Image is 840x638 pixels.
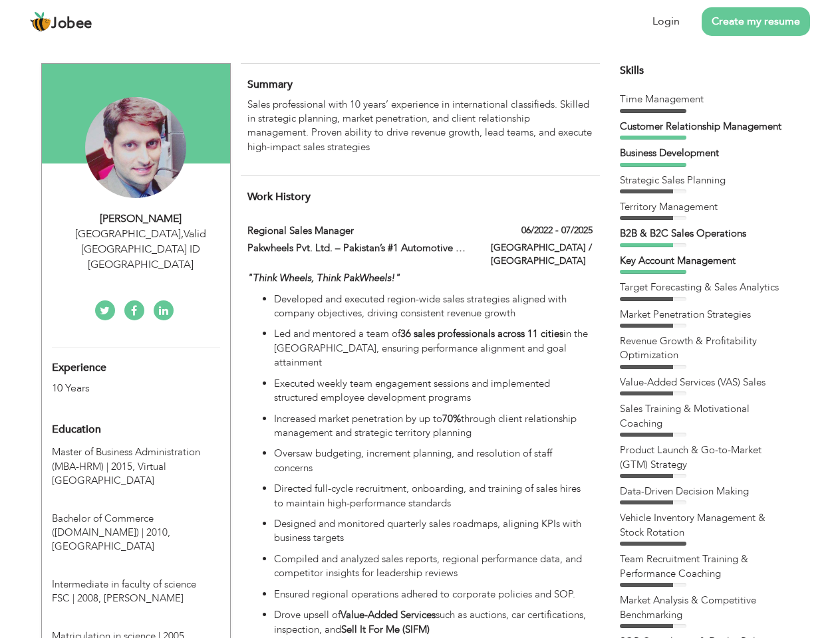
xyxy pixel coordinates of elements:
div: Sales Training & Motivational Coaching [620,402,786,431]
strong: 70% [442,412,461,425]
div: Master of Business Administration (MBA-HRM), 2015 [42,445,230,488]
span: Virtual [GEOGRAPHIC_DATA] [52,460,166,487]
span: Work History [247,189,311,204]
span: , [181,227,184,241]
label: 06/2022 - 07/2025 [521,224,593,237]
a: Jobee [30,11,92,33]
img: jobee.io [30,11,51,33]
div: Product Launch & Go-to-Market (GTM) Strategy [620,443,786,472]
p: Ensured regional operations adhered to corporate policies and SOP. [274,587,592,601]
div: [PERSON_NAME] [52,211,230,227]
div: Bachelor of Commerce (B.COM), 2010 [42,492,230,554]
div: Team Recruitment Training & Performance Coaching [620,552,786,581]
p: Sales professional with 10 years’ experience in international classifieds. Skilled in strategic p... [247,98,592,155]
span: Summary [247,77,293,92]
div: Data-Driven Decision Making [620,484,786,498]
p: Compiled and analyzed sales reports, regional performance data, and competitor insights for leade... [274,552,592,581]
span: Skills [620,63,644,78]
span: [GEOGRAPHIC_DATA] [52,540,154,553]
strong: 36 sales professionals across 11 cities [400,327,563,340]
div: Customer Relationship Management [620,120,786,134]
div: Strategic Sales Planning [620,173,786,187]
div: Revenue Growth & Profitability Optimization [620,334,786,363]
p: Led and mentored a team of in the [GEOGRAPHIC_DATA], ensuring performance alignment and goal atta... [274,327,592,370]
p: Increased market penetration by up to through client relationship management and strategic territ... [274,412,592,441]
div: Value-Added Services (VAS) Sales [620,375,786,389]
strong: Value-Added Services [341,608,436,621]
span: Intermediate in faculty of science FSC, BISE Gujrawala, 2008 [52,578,196,605]
div: Territory Management [620,200,786,214]
p: Oversaw budgeting, increment planning, and resolution of staff concerns [274,447,592,475]
p: Drove upsell of such as auctions, car certifications, inspection, and [274,608,592,637]
div: Intermediate in faculty of science FSC, 2008 [42,558,230,606]
a: Create my resume [702,7,810,36]
label: [GEOGRAPHIC_DATA] / [GEOGRAPHIC_DATA] [491,241,593,268]
span: Education [52,424,101,436]
p: Directed full-cycle recruitment, onboarding, and training of sales hires to maintain high-perform... [274,482,592,510]
span: Jobee [51,17,92,31]
label: Pakwheels Pvt. Ltd. – Pakistan’s #1 Automotive Platform | [247,241,471,255]
span: Experience [52,362,106,374]
div: Target Forecasting & Sales Analytics [620,280,786,294]
div: B2B & B2C Sales Operations [620,227,786,241]
div: Business Development [620,146,786,160]
p: Executed weekly team engagement sessions and implemented structured employee development programs [274,377,592,405]
div: [GEOGRAPHIC_DATA] Valid [GEOGRAPHIC_DATA] ID [GEOGRAPHIC_DATA] [52,227,230,272]
a: Login [652,14,680,29]
span: Master of Business Administration (MBA-HRM), Virtual University of Pakistan, 2015 [52,445,200,473]
div: Market Penetration Strategies [620,308,786,322]
strong: Sell It For Me (SIFM) [341,623,430,636]
div: Time Management [620,92,786,106]
div: Key Account Management [620,254,786,268]
em: "Think Wheels, Think PakWheels!" [247,271,400,284]
div: Market Analysis & Competitive Benchmarking [620,593,786,622]
div: 10 Years [52,381,189,396]
p: Designed and monitored quarterly sales roadmaps, aligning KPIs with business targets [274,517,592,546]
span: [PERSON_NAME] [104,591,184,605]
span: Bachelor of Commerce (B.COM), University of Punjab, 2010 [52,512,170,539]
p: Developed and executed region-wide sales strategies aligned with company objectives, driving cons... [274,292,592,321]
div: Vehicle Inventory Management & Stock Rotation [620,511,786,540]
label: Regional Sales Manager [247,224,471,238]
